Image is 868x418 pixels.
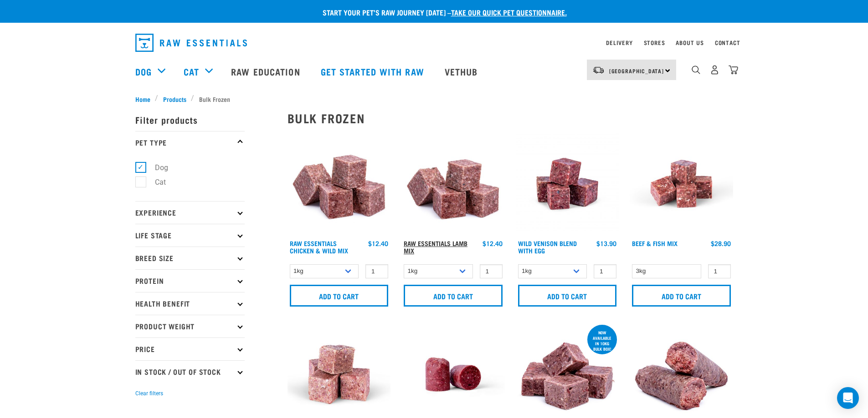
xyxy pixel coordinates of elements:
p: Filter products [135,108,245,131]
nav: breadcrumbs [135,94,733,104]
a: Beef & Fish Mix [632,242,678,245]
img: home-icon-1@2x.png [692,65,700,74]
input: Add to cart [404,285,503,307]
p: Life Stage [135,224,245,247]
a: Dog [135,65,152,78]
a: Raw Essentials Lamb Mix [404,242,467,252]
a: About Us [676,41,704,44]
h2: Bulk Frozen [288,111,733,125]
div: Open Intercom Messenger [837,387,859,409]
img: ?1041 RE Lamb Mix 01 [401,132,505,236]
input: 1 [365,264,388,278]
a: Vethub [436,53,489,90]
label: Dog [140,162,172,173]
a: Home [135,94,155,104]
p: Health Benefit [135,292,245,315]
a: Products [158,94,191,104]
a: Raw Education [222,53,311,90]
div: $13.90 [596,240,616,247]
img: van-moving.png [592,66,605,74]
a: Delivery [606,41,632,44]
img: home-icon@2x.png [729,65,738,75]
p: Protein [135,269,245,292]
span: Home [135,94,150,104]
a: take our quick pet questionnaire. [451,10,567,14]
p: Price [135,337,245,360]
p: Product Weight [135,315,245,337]
a: Wild Venison Blend with Egg [518,242,577,252]
div: $12.40 [368,240,388,247]
img: Pile Of Cubed Chicken Wild Meat Mix [288,132,391,236]
div: now available in 10kg bulk box! [587,326,617,356]
img: Venison Egg 1616 [516,132,619,236]
input: 1 [480,264,503,278]
input: Add to cart [632,285,731,307]
div: $28.90 [711,240,731,247]
input: 1 [594,264,616,278]
a: Stores [644,41,665,44]
img: Beef Mackerel 1 [630,132,733,236]
a: Cat [184,65,199,78]
button: Clear filters [135,389,163,398]
span: Products [163,94,186,104]
a: Raw Essentials Chicken & Wild Mix [290,242,348,252]
p: Pet Type [135,131,245,154]
img: Raw Essentials Logo [135,34,247,52]
input: 1 [708,264,731,278]
span: [GEOGRAPHIC_DATA] [609,69,664,72]
div: $12.40 [483,240,503,247]
p: Experience [135,201,245,224]
label: Cat [140,176,169,188]
input: Add to cart [290,285,389,307]
img: user.png [710,65,719,75]
a: Contact [715,41,740,44]
nav: dropdown navigation [128,30,740,55]
p: Breed Size [135,247,245,269]
a: Get started with Raw [312,53,436,90]
p: In Stock / Out Of Stock [135,360,245,383]
input: Add to cart [518,285,617,307]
